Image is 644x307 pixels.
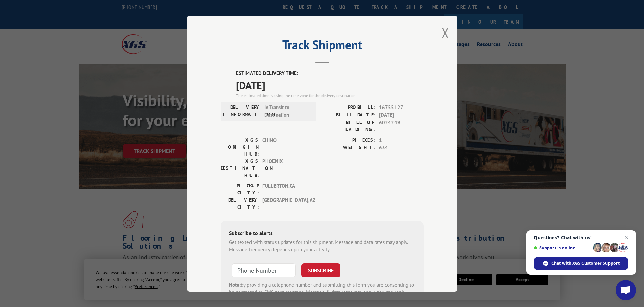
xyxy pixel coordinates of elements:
span: 634 [379,144,424,152]
label: WEIGHT: [322,144,376,152]
label: BILL OF LADING: [322,119,376,133]
span: Chat with XGS Customer Support [551,260,620,266]
span: Close chat [623,234,631,242]
span: 1 [379,136,424,144]
h2: Track Shipment [221,40,424,53]
label: DELIVERY CITY: [221,196,259,210]
span: CHINO [262,136,308,157]
label: PROBILL: [322,103,376,111]
span: [DATE] [379,111,424,119]
button: SUBSCRIBE [301,263,340,277]
div: by providing a telephone number and submitting this form you are consenting to be contacted by SM... [229,281,415,304]
label: XGS DESTINATION HUB: [221,157,259,179]
strong: Note: [229,281,241,288]
label: DELIVERY INFORMATION: [223,103,261,119]
span: Support is online [534,245,591,250]
span: In Transit to Destination [264,103,310,119]
button: Close modal [442,24,449,42]
span: [DATE] [236,77,424,92]
span: Questions? Chat with us! [534,235,628,240]
span: [GEOGRAPHIC_DATA] , AZ [262,196,308,210]
div: Get texted with status updates for this shipment. Message and data rates may apply. Message frequ... [229,238,415,253]
label: PICKUP CITY: [221,182,259,196]
div: Open chat [616,280,636,300]
div: The estimated time is using the time zone for the delivery destination. [236,92,424,98]
span: FULLERTON , CA [262,182,308,196]
label: PIECES: [322,136,376,144]
div: Chat with XGS Customer Support [534,257,628,270]
label: BILL DATE: [322,111,376,119]
span: 16755127 [379,103,424,111]
label: XGS ORIGIN HUB: [221,136,259,157]
span: 6024249 [379,119,424,133]
label: ESTIMATED DELIVERY TIME: [236,70,424,78]
input: Phone Number [232,263,296,277]
span: PHOENIX [262,157,308,179]
div: Subscribe to alerts [229,228,415,238]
